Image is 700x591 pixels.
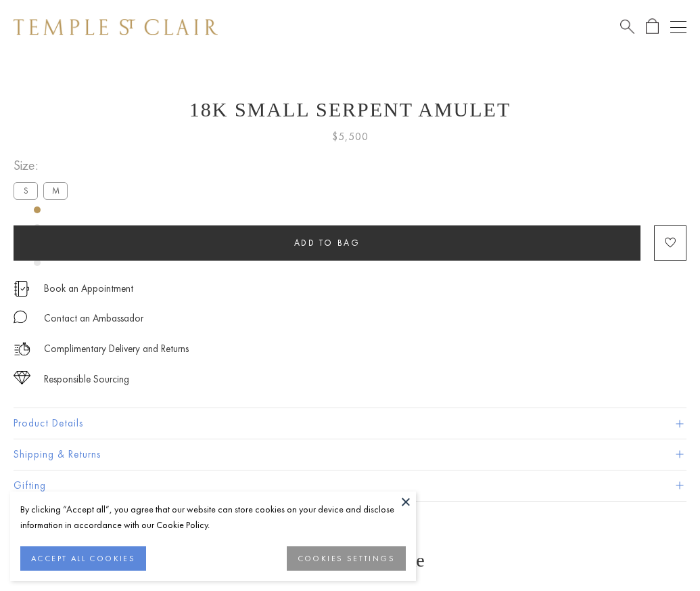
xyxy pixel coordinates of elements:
[287,546,406,571] button: COOKIES SETTINGS
[14,341,30,357] img: icon_delivery.svg
[14,98,686,121] h1: 18K Small Serpent Amulet
[332,128,369,146] span: $5,500
[14,408,686,439] button: Product Details
[44,341,189,357] p: Complimentary Delivery and Returns
[44,371,129,388] div: Responsible Sourcing
[34,203,41,277] div: Product gallery navigation
[14,182,38,199] label: S
[43,182,68,199] label: M
[20,546,146,571] button: ACCEPT ALL COOKIES
[14,439,686,470] button: Shipping & Returns
[14,371,30,385] img: icon_sourcing.svg
[44,310,143,327] div: Contact an Ambassador
[14,310,27,324] img: MessageIcon-01_2.svg
[14,154,73,177] span: Size:
[620,18,634,35] a: Search
[646,18,659,35] a: Open Shopping Bag
[670,19,686,35] button: Open navigation
[294,237,360,248] span: Add to bag
[44,281,133,296] a: Book an Appointment
[14,281,30,297] img: icon_appointment.svg
[20,502,406,533] div: By clicking “Accept all”, you agree that our website can store cookies on your device and disclos...
[14,225,640,261] button: Add to bag
[14,470,686,501] button: Gifting
[14,19,218,35] img: Temple St. Clair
